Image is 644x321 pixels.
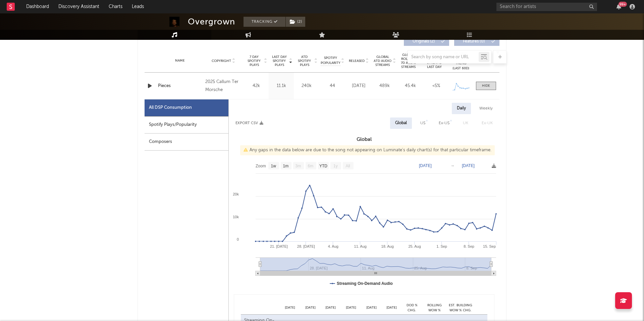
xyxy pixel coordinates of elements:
span: Features ( 0 ) [459,39,489,44]
text: 4. Aug [328,244,338,248]
text: All [345,164,350,168]
span: Originals ( 2 ) [408,39,439,44]
div: <5% [425,83,447,89]
div: 2025 Callum Ter Morsche [205,78,242,94]
text: 8. Sep [464,244,474,248]
text: 15. Sep [483,244,496,248]
text: Streaming On-Demand Audio [337,281,393,286]
div: 45.4k [399,83,422,89]
div: All DSP Consumption [145,99,228,116]
div: 489k [373,83,396,89]
text: 3m [296,164,301,168]
div: Weekly [474,103,498,114]
div: 44 [321,83,344,89]
text: 1y [333,164,338,168]
div: Composers [145,134,228,151]
span: ( 2 ) [285,17,306,27]
div: All DSP Consumption [149,104,192,112]
div: US [420,119,425,127]
text: 25. Aug [408,244,421,248]
div: 240k [296,83,317,89]
text: 28. [DATE] [297,244,315,248]
text: 1m [283,164,289,168]
div: 11.1k [270,83,292,89]
button: Tracking [244,17,285,27]
a: Pieces [158,83,202,89]
button: Export CSV [235,121,263,125]
div: [DATE] [300,305,321,310]
div: [DATE] [361,305,382,310]
input: Search for artists [496,3,597,11]
text: 1. Sep [436,244,447,248]
text: [DATE] [462,163,475,168]
div: [DATE] [347,83,370,89]
button: 99+ [616,4,621,9]
div: Global [395,119,407,127]
h3: Global [229,136,499,144]
input: Search by song name or URL [408,55,479,60]
div: Overgrown [188,17,235,27]
div: 42k [245,83,267,89]
div: Any gaps in the data below are due to the song not appearing on Luminate's daily chart(s) for tha... [240,145,495,155]
text: 0 [237,237,239,241]
div: [DATE] [341,305,361,310]
div: 99 + [619,2,627,7]
text: → [450,163,454,168]
button: Features(0) [454,37,499,46]
text: YTD [319,164,327,168]
div: Spotify Plays/Popularity [145,116,228,134]
text: 11. Aug [354,244,367,248]
text: [DATE] [419,163,432,168]
text: 1w [271,164,276,168]
div: DoD % Chg. [402,303,422,313]
div: [DATE] [280,305,300,310]
div: Ex-US [439,119,449,127]
text: 20k [233,192,239,196]
div: Est. Building WoW % Chg. [447,303,474,313]
div: [DATE] [321,305,341,310]
div: Rolling WoW % Chg. [422,303,447,313]
text: Zoom [256,164,266,168]
text: 21. [DATE] [270,244,288,248]
button: (2) [286,17,305,27]
text: 10k [233,215,239,219]
text: 18. Aug [381,244,394,248]
div: Daily [452,103,471,114]
text: 6m [308,164,314,168]
button: Originals(2) [404,37,449,46]
div: [DATE] [381,305,402,310]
